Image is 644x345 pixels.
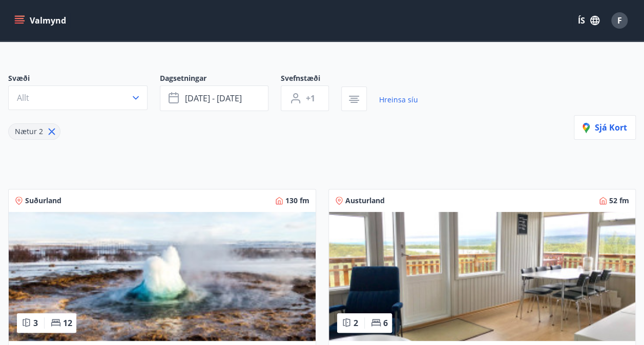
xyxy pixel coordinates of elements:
[281,73,341,85] span: Svefnstæði
[160,85,268,111] button: [DATE] - [DATE]
[383,317,388,329] span: 6
[583,122,627,133] span: Sjá kort
[8,73,160,85] span: Svæði
[15,126,43,136] span: Nætur 2
[63,317,72,329] span: 12
[379,89,418,111] a: Hreinsa síu
[8,123,60,140] div: Nætur 2
[8,85,148,110] button: Allt
[9,212,316,341] img: Paella dish
[609,196,629,206] span: 52 fm
[306,93,315,104] span: +1
[607,8,632,33] button: F
[574,115,636,140] button: Sjá kort
[572,11,605,30] button: ÍS
[160,73,281,85] span: Dagsetningar
[25,196,61,206] span: Suðurland
[329,212,636,341] img: Paella dish
[354,317,358,329] span: 2
[185,93,242,104] span: [DATE] - [DATE]
[12,11,70,30] button: menu
[33,317,38,329] span: 3
[617,15,622,26] span: F
[345,196,385,206] span: Austurland
[285,196,309,206] span: 130 fm
[17,92,29,103] span: Allt
[281,85,329,111] button: +1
